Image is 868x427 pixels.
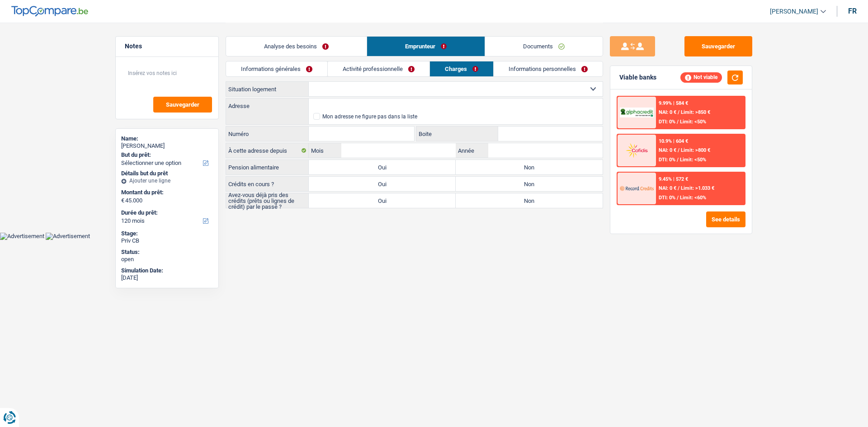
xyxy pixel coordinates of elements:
[367,37,485,56] a: Emprunteur
[659,185,676,191] span: NAI: 0 €
[659,138,688,144] div: 10.9% | 604 €
[681,185,714,191] span: Limit: >1.033 €
[121,209,211,216] label: Durée du prêt:
[456,177,603,191] label: Non
[121,151,211,159] label: But du prêt:
[680,157,706,163] span: Limit: <50%
[456,193,603,208] label: Non
[684,36,752,56] button: Sauvegarder
[677,157,679,163] span: /
[430,61,493,76] a: Charges
[121,274,213,282] div: [DATE]
[659,157,675,163] span: DTI: 0%
[121,267,213,274] div: Simulation Date:
[677,195,679,201] span: /
[121,170,213,177] div: Détails but du prêt
[328,61,429,76] a: Activité professionnelle
[706,211,745,227] button: See details
[226,143,309,158] label: À cette adresse depuis
[485,37,603,56] a: Documents
[226,99,309,113] label: Adresse
[309,193,456,208] label: Oui
[322,114,417,119] div: Mon adresse ne figure pas dans la liste
[680,72,722,82] div: Not viable
[309,143,341,158] label: Mois
[456,143,488,158] label: Année
[226,193,309,208] label: Avez-vous déjà pris des crédits (prêts ou lignes de crédit) par le passé ?
[680,119,706,125] span: Limit: <50%
[681,109,710,115] span: Limit: >850 €
[121,249,213,256] div: Status:
[226,160,309,174] label: Pension alimentaire
[121,197,124,204] span: €
[677,119,679,125] span: /
[125,42,209,50] h5: Notes
[121,237,213,244] div: Priv CB
[620,142,653,159] img: Cofidis
[226,177,309,191] label: Crédits en cours ?
[226,37,367,56] a: Analyse des besoins
[341,143,456,158] input: MM
[121,135,213,142] div: Name:
[848,7,857,15] div: fr
[678,109,679,115] span: /
[488,143,603,158] input: AAAA
[620,180,653,197] img: Record Credits
[659,119,675,125] span: DTI: 0%
[153,97,212,113] button: Sauvegarder
[46,233,90,240] img: Advertisement
[309,177,456,191] label: Oui
[659,109,676,115] span: NAI: 0 €
[121,230,213,237] div: Stage:
[166,102,199,108] span: Sauvegarder
[121,256,213,263] div: open
[456,160,603,174] label: Non
[659,147,676,153] span: NAI: 0 €
[770,8,818,15] span: [PERSON_NAME]
[226,127,309,141] label: Numéro
[226,82,309,96] label: Situation logement
[620,108,653,118] img: AlphaCredit
[11,6,88,17] img: TopCompare Logo
[678,147,679,153] span: /
[121,178,213,184] div: Ajouter une ligne
[309,99,603,113] input: Sélectionnez votre adresse dans la barre de recherche
[416,127,499,141] label: Boite
[681,147,710,153] span: Limit: >800 €
[680,195,706,201] span: Limit: <60%
[659,195,675,201] span: DTI: 0%
[494,61,603,76] a: Informations personnelles
[121,189,211,196] label: Montant du prêt:
[121,142,213,150] div: [PERSON_NAME]
[678,185,679,191] span: /
[309,160,456,174] label: Oui
[659,100,688,106] div: 9.99% | 584 €
[619,74,656,81] div: Viable banks
[763,4,826,19] a: [PERSON_NAME]
[659,176,688,182] div: 9.45% | 572 €
[226,61,327,76] a: Informations générales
